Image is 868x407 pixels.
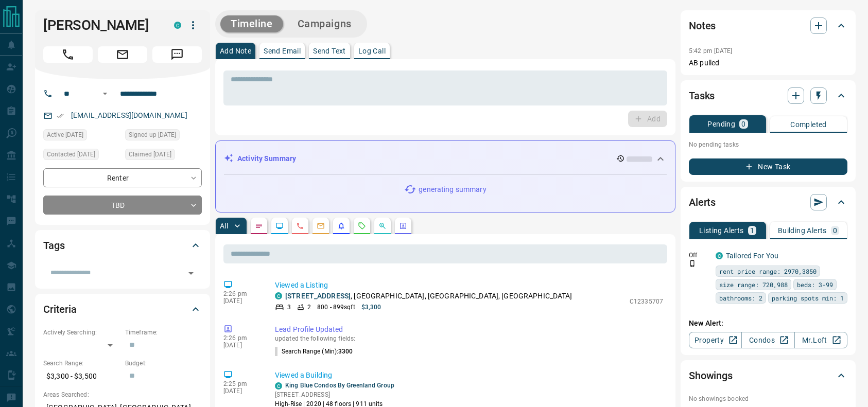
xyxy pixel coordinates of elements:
svg: Calls [296,222,304,230]
p: 800 - 899 sqft [317,303,355,312]
div: Sat Aug 09 2025 [125,129,202,144]
div: TBD [43,196,202,215]
div: Showings [689,363,847,388]
h2: Showings [689,367,733,384]
h2: Alerts [689,194,716,210]
h1: [PERSON_NAME] [43,17,159,33]
p: 2:26 pm [223,290,259,297]
button: Open [184,266,198,280]
p: Timeframe: [125,328,202,337]
p: Send Email [264,47,301,55]
p: Areas Searched: [43,390,202,399]
p: 2:26 pm [223,334,259,342]
p: $3,300 - $3,500 [43,368,120,385]
p: Search Range (Min) : [275,347,353,356]
button: New Task [689,158,847,175]
span: bathrooms: 2 [719,293,762,303]
p: generating summary [419,184,486,195]
p: Activity Summary [237,153,296,164]
p: , [GEOGRAPHIC_DATA], [GEOGRAPHIC_DATA], [GEOGRAPHIC_DATA] [285,291,572,302]
p: [STREET_ADDRESS] [275,390,394,399]
div: Activity Summary [224,149,667,168]
p: Viewed a Listing [275,280,663,291]
span: Active [DATE] [47,130,83,140]
p: C12335707 [630,297,663,306]
p: $3,300 [361,303,381,312]
p: 3 [287,303,291,312]
p: Send Text [313,47,346,55]
p: Log Call [358,47,386,55]
div: Sat Aug 09 2025 [125,149,202,163]
div: Criteria [43,297,202,322]
p: 5:42 pm [DATE] [689,47,733,55]
a: [EMAIL_ADDRESS][DOMAIN_NAME] [71,111,187,119]
div: Tags [43,233,202,258]
p: Viewed a Building [275,370,663,381]
p: No showings booked [689,394,847,403]
div: condos.ca [174,22,181,29]
a: King Blue Condos By Greenland Group [285,382,394,389]
h2: Notes [689,17,716,34]
p: 0 [741,120,745,128]
p: New Alert: [689,318,847,329]
h2: Criteria [43,301,77,317]
svg: Requests [358,222,366,230]
p: Completed [790,121,827,128]
a: Mr.Loft [794,332,847,348]
a: Condos [741,332,794,348]
p: Actively Searching: [43,328,120,337]
svg: Agent Actions [399,222,407,230]
button: Open [99,87,111,100]
svg: Emails [317,222,325,230]
svg: Lead Browsing Activity [275,222,284,230]
p: updated the following fields: [275,335,663,342]
span: Claimed [DATE] [129,149,171,160]
p: [DATE] [223,387,259,395]
p: Listing Alerts [699,227,744,234]
a: [STREET_ADDRESS] [285,292,351,300]
div: Sat Aug 09 2025 [43,149,120,163]
p: No pending tasks [689,137,847,152]
p: 0 [833,227,837,234]
button: Timeline [220,15,283,32]
span: size range: 720,988 [719,279,788,290]
p: Off [689,251,709,260]
p: 2 [307,303,311,312]
span: rent price range: 2970,3850 [719,266,817,276]
div: Notes [689,13,847,38]
p: Add Note [220,47,251,55]
span: parking spots min: 1 [772,293,844,303]
div: condos.ca [716,252,723,259]
span: 3300 [338,348,353,355]
p: Budget: [125,359,202,368]
div: Alerts [689,190,847,215]
p: [DATE] [223,297,259,305]
p: Building Alerts [778,227,827,234]
div: Tasks [689,83,847,108]
p: All [220,222,228,229]
h2: Tags [43,237,64,254]
svg: Notes [255,222,263,230]
span: Signed up [DATE] [129,130,176,140]
h2: Tasks [689,87,715,104]
p: Pending [707,120,735,128]
div: Sun Aug 10 2025 [43,129,120,144]
p: Search Range: [43,359,120,368]
p: AB pulled [689,58,847,68]
svg: Opportunities [378,222,387,230]
svg: Push Notification Only [689,260,696,267]
svg: Listing Alerts [337,222,345,230]
a: Tailored For You [726,252,778,260]
span: Email [98,46,147,63]
div: condos.ca [275,292,282,299]
svg: Email Verified [57,112,64,119]
p: [DATE] [223,342,259,349]
p: Lead Profile Updated [275,324,663,335]
span: Call [43,46,93,63]
div: condos.ca [275,382,282,390]
p: 1 [750,227,754,234]
span: Contacted [DATE] [47,149,95,160]
a: Property [689,332,742,348]
button: Campaigns [287,15,362,32]
div: Renter [43,168,202,187]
